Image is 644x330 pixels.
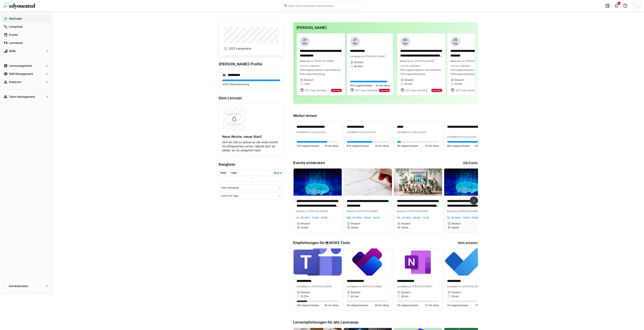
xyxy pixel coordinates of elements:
[451,295,459,298] span: 29 min
[297,285,307,288] span: Lernpfad
[475,144,489,147] span: 49 min übrig
[401,226,409,229] span: Online
[301,295,309,298] span: 1h 22m
[447,135,458,138] span: Lernpfad
[297,131,307,134] span: Lernpfad
[403,42,408,45] span: Sep
[458,241,478,245] a: Mehr anzeigen
[293,320,478,325] h3: Lernempfehlungen für alle Laveranas
[460,59,485,63] span: von [PERSON_NAME]
[293,114,478,118] h3: Weiter lernen
[394,248,442,276] img: image
[454,210,478,213] span: von [PERSON_NAME]
[347,304,368,307] span: 0% abgeschlossen
[405,89,427,92] span: 404 Tage überfällig
[277,172,279,174] div: LP
[301,222,310,225] span: Deutsch
[458,285,482,288] span: von [PERSON_NAME]
[354,65,363,68] span: 4h 45m
[353,210,378,213] span: von [PERSON_NAME]
[451,64,463,67] span: Schritt von
[444,169,492,196] img: image
[401,291,411,294] span: Deutsch
[425,304,439,307] span: 17 min übrig
[426,144,439,147] span: 5h 4m übrig
[351,226,358,229] span: Online
[325,241,350,245] div: 💻️
[351,222,361,225] span: Deutsch
[301,226,308,229] span: Hybrid
[375,304,389,307] span: 29 min übrig
[451,291,461,294] span: Deutsch
[408,285,432,288] span: von [PERSON_NAME]
[222,140,280,152] p: Sich ein Ziel zu setzen ist der erste Schritt für erfolgreiches Lernen. Mache jetzt da weiter, wo...
[297,304,319,307] span: 25% abgeschlossen
[444,248,492,276] img: image
[400,59,410,63] span: Material
[222,135,280,139] h4: Neue Woche, neuer Start!
[297,144,319,147] span: 73% abgeschlossen
[451,222,461,225] span: Deutsch
[219,162,284,167] h3: Rangliste
[344,169,392,196] img: image
[358,131,376,134] span: von edyoucated
[351,295,359,298] span: 40 min
[303,210,328,213] span: von [PERSON_NAME]
[310,59,334,63] span: von [PERSON_NAME]
[397,131,408,134] span: Lernpfad
[344,248,392,276] img: image
[447,144,470,147] span: 80% abgeschlossen
[354,61,364,64] span: Deutsch
[220,172,226,174] div: Rang
[219,62,284,66] h3: [PERSON_NAME]-Profile
[463,161,478,165] a: Alle Events
[353,38,357,42] span: 27
[476,304,489,307] span: 17 min übrig
[350,55,361,58] span: Lernpfad
[297,25,475,30] h3: [PERSON_NAME]
[455,89,477,92] span: 383 Tage überfällig
[375,144,389,147] span: 4h 0m übrig
[451,59,460,63] span: Material
[221,194,238,197] span: Letzte 30 Tage
[397,285,408,288] span: Lernpfad
[361,55,385,58] span: von [PERSON_NAME]
[408,131,426,134] span: von edyoucated
[400,64,441,75] span: Extern- Führungskompetenz: Ganzheitliche Führungsentwicklung
[447,304,469,307] span: 0% abgeschlossen
[455,78,464,82] span: Deutsch
[329,241,350,245] span: M365 Tools
[458,135,476,138] span: von edyoucated
[280,171,282,174] a: ø
[455,82,462,86] span: 10 min
[400,64,413,67] span: Schritt von
[394,169,442,196] img: image
[293,241,350,245] h3: Empfehlungen für
[300,64,312,67] span: Schritt von
[231,172,236,174] div: Team
[404,82,412,86] span: 30 min
[307,285,332,288] span: von [PERSON_NAME]
[221,186,239,189] span: Team-Rangliste
[618,2,620,4] span: 3
[401,295,409,298] span: 28 min
[397,304,418,307] span: 0% abgeschlossen
[447,216,478,219] span: Di, 18. Nov. · 11:00 - 12:00
[453,42,458,45] span: Sep
[358,285,382,288] span: von [PERSON_NAME]
[403,38,407,42] span: 04
[347,216,380,219] span: Mo, 10. Nov. · 10:00 - 10:30
[294,169,342,196] img: image
[376,84,390,87] span: 20 min übrig
[410,59,434,63] span: von [PERSON_NAME]
[304,78,314,82] span: Deutsch
[300,64,341,75] span: Extern- Führungskompetenz: Ganzheitliche Führungsentwicklung
[297,216,328,219] span: Di, 28. Okt. · 11:00 - 12:00
[355,89,377,92] span: 504 Tage überfällig
[305,89,327,92] span: 504 Tage überfällig
[454,38,457,42] span: 25
[380,89,389,92] span: Überfällig
[303,38,307,42] span: 27
[229,47,251,51] span: 2227 Lernpunkte
[447,285,458,288] span: Lernpfad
